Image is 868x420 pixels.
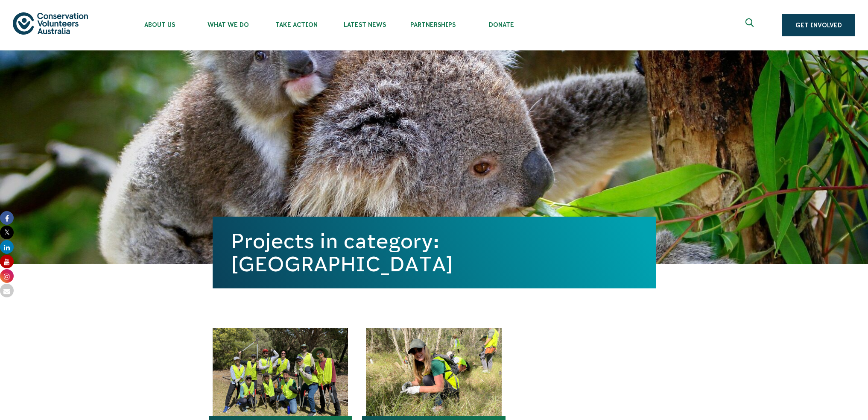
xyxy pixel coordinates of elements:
span: Take Action [262,21,330,28]
span: Expand search box [745,18,756,32]
span: Partnerships [399,21,467,28]
img: logo.svg [13,12,88,34]
span: About Us [126,21,194,28]
span: Donate [467,21,535,28]
span: What We Do [194,21,262,28]
button: Expand search box Close search box [740,15,761,35]
span: Latest News [330,21,399,28]
h1: Projects in category: [GEOGRAPHIC_DATA] [231,229,637,276]
a: Get Involved [782,14,855,36]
